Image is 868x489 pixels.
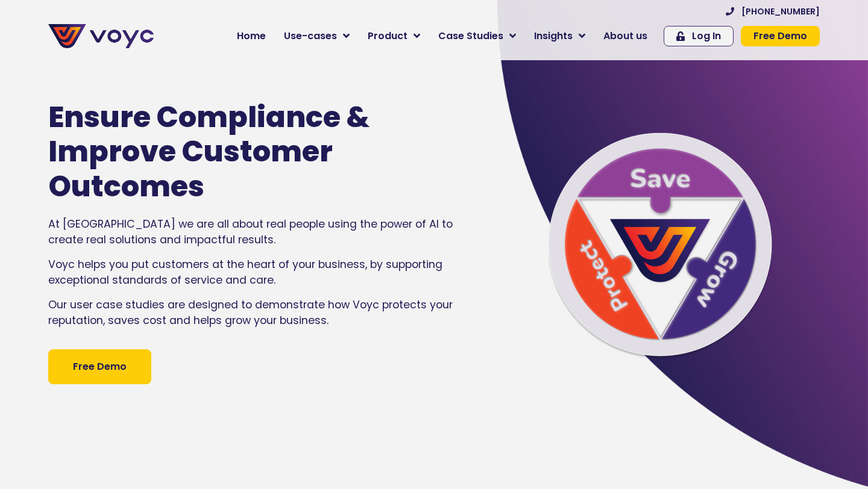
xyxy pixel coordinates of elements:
[429,24,525,48] a: Case Studies
[664,26,734,46] a: Log In
[48,349,151,384] a: Free Demo
[48,216,461,248] p: At [GEOGRAPHIC_DATA] we are all about real people using the power of AI to create real solutions ...
[726,7,820,16] a: [PHONE_NUMBER]
[741,7,820,16] span: [PHONE_NUMBER]
[359,24,429,48] a: Product
[284,29,337,43] span: Use-cases
[73,360,127,374] span: Free Demo
[48,297,461,329] p: Our user case studies are designed to demonstrate how Voyc protects your reputation, saves cost a...
[48,100,424,204] h1: Ensure Compliance & Improve Customer Outcomes
[741,26,820,46] a: Free Demo
[228,24,275,48] a: Home
[603,29,647,43] span: About us
[594,24,656,48] a: About us
[368,29,407,43] span: Product
[692,31,721,41] span: Log In
[438,29,503,43] span: Case Studies
[534,29,573,43] span: Insights
[48,257,461,288] p: Voyc helps you put customers at the heart of your business, by supporting exceptional standards o...
[48,24,154,48] img: voyc-full-logo
[753,31,807,41] span: Free Demo
[275,24,359,48] a: Use-cases
[525,24,594,48] a: Insights
[237,29,266,43] span: Home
